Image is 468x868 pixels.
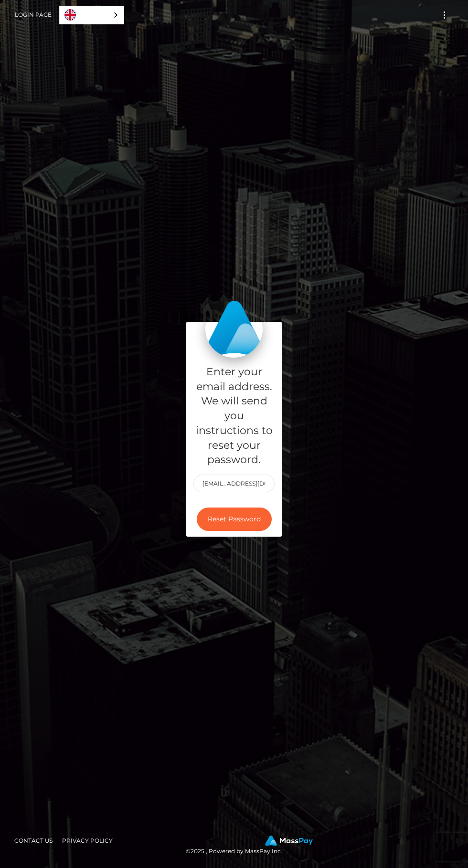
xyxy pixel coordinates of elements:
div: Language [59,6,124,24]
img: MassPay Login [205,300,263,358]
h5: Enter your email address. We will send you instructions to reset your password. [193,365,275,467]
img: MassPay [265,836,313,846]
button: Toggle navigation [436,9,453,21]
a: Privacy Policy [58,833,117,848]
a: English [60,6,124,24]
aside: Language selected: English [59,6,124,24]
div: © 2025 , Powered by MassPay Inc. [7,836,461,857]
a: Contact Us [11,833,56,848]
a: Login Page [15,5,52,25]
input: E-mail... [193,475,275,492]
button: Reset Password [197,508,272,531]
